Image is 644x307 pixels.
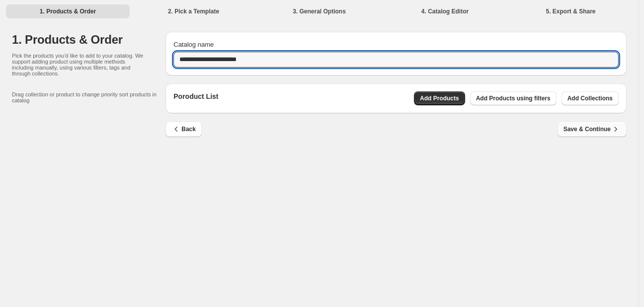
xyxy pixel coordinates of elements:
button: Add Products using filters [470,91,557,105]
span: Add Products [420,94,459,102]
button: Save & Continue [558,121,627,137]
button: Back [165,121,202,137]
span: Back [171,124,196,134]
p: Poroduct List [173,91,218,105]
p: Drag collection or product to change priority sort products in catalog [12,91,165,103]
span: Catalog name [173,41,214,48]
p: Pick the products you'd like to add to your catalog. We support adding product using multiple met... [12,53,146,77]
button: Add Products [414,91,465,105]
span: Save & Continue [563,124,621,134]
button: Add Collections [562,91,619,105]
h1: 1. Products & Order [12,32,165,48]
span: Add Collections [567,94,613,102]
span: Add Products using filters [476,94,551,102]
